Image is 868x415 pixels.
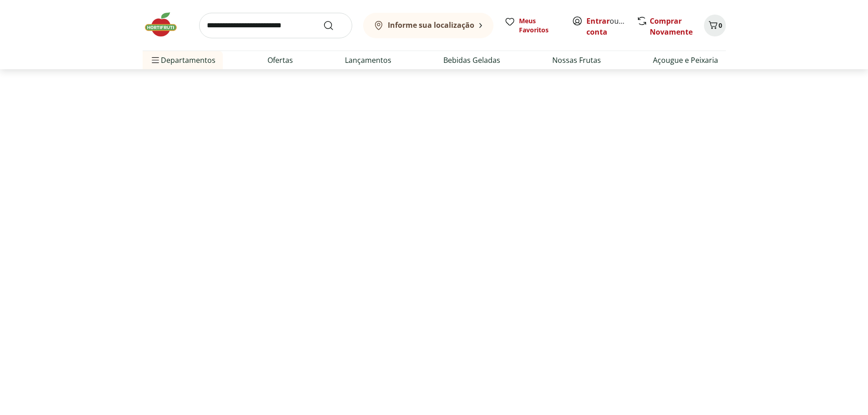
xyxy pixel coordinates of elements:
[363,13,493,38] button: Informe sua localização
[586,16,637,37] a: Criar conta
[586,16,610,26] a: Entrar
[199,13,352,38] input: search
[552,55,601,66] a: Nossas Frutas
[519,16,561,35] span: Meus Favoritos
[267,55,293,66] a: Ofertas
[150,49,161,71] button: Menu
[704,15,726,36] button: Carrinho
[504,16,561,35] a: Meus Favoritos
[143,11,188,38] img: Hortifruti
[443,55,500,66] a: Bebidas Geladas
[586,15,627,37] span: ou
[345,55,391,66] a: Lançamentos
[388,20,474,30] b: Informe sua localização
[650,16,693,37] a: Comprar Novamente
[653,55,718,66] a: Açougue e Peixaria
[323,20,345,31] button: Submit Search
[150,49,216,71] span: Departamentos
[719,21,722,30] span: 0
